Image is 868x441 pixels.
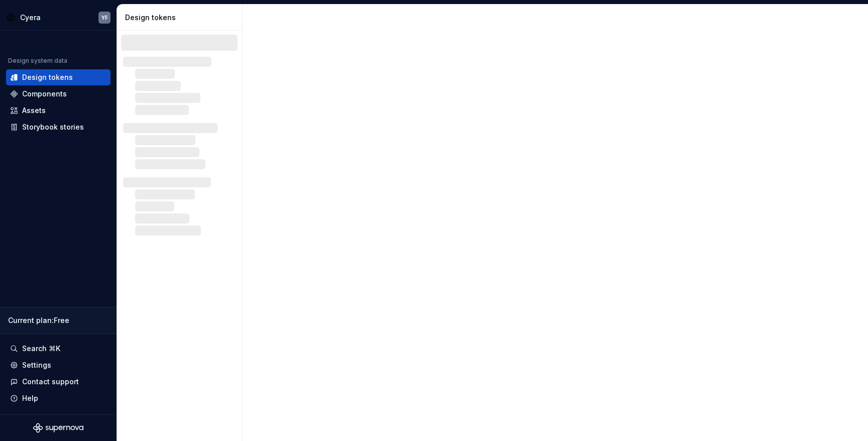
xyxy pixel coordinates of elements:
div: Help [22,393,38,403]
div: Components [22,89,67,99]
div: Search ⌘K [22,344,60,354]
button: Contact support [6,374,111,390]
div: Settings [22,360,51,370]
button: CyeraYF [2,7,115,28]
button: Help [6,390,111,406]
a: Design tokens [6,69,111,85]
svg: Supernova Logo [33,423,83,433]
a: Storybook stories [6,119,111,135]
div: Design tokens [125,13,238,23]
div: Design tokens [22,72,73,82]
a: Components [6,86,111,102]
div: Current plan : Free [8,315,108,325]
div: YF [101,14,108,22]
div: Assets [22,105,46,116]
div: Storybook stories [22,122,84,132]
div: Design system data [8,57,67,65]
a: Assets [6,102,111,119]
button: Search ⌘K [6,341,111,357]
div: Contact support [22,377,79,387]
a: Settings [6,357,111,373]
div: Cyera [20,13,41,23]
